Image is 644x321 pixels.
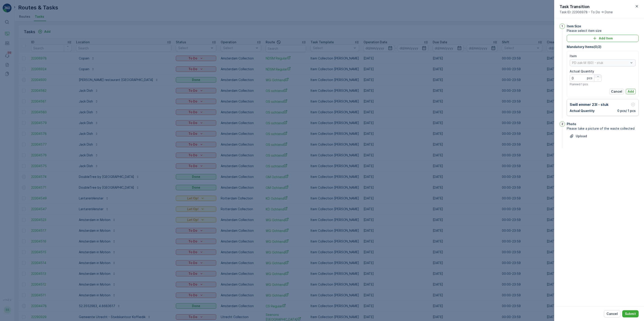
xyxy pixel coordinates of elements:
[560,4,613,10] p: Task Transition
[567,35,639,42] button: Add Item
[570,109,595,113] p: Actual Quantity
[567,28,639,33] span: Please select item size
[570,102,609,107] p: Swill emmer 23l - stuk
[625,312,636,316] p: Submit
[604,310,620,317] button: Cancel
[622,310,639,317] button: Submit
[570,83,588,86] span: Planned 1 pcs
[609,89,624,94] button: Cancel
[617,109,636,113] p: 0 pcs / 1 pcs
[626,89,636,94] button: Add
[611,89,622,94] p: Cancel
[570,69,594,73] label: Actual Quantity
[560,121,565,127] div: 2
[576,134,587,138] p: Upload
[607,312,618,316] p: Cancel
[560,24,565,29] div: 1
[628,89,634,94] p: Add
[560,10,613,14] span: Task ID: 22306978 - To Do -> Done
[599,36,613,41] p: Add Item
[587,76,592,80] p: pcs
[567,45,639,49] p: Mandatory Items ( 0 / 2 )
[567,126,639,131] span: Please take a picture of the waste collected
[567,133,590,140] button: Upload File
[570,54,577,58] label: Item
[567,24,581,28] p: Item Size
[567,122,576,126] p: Photo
